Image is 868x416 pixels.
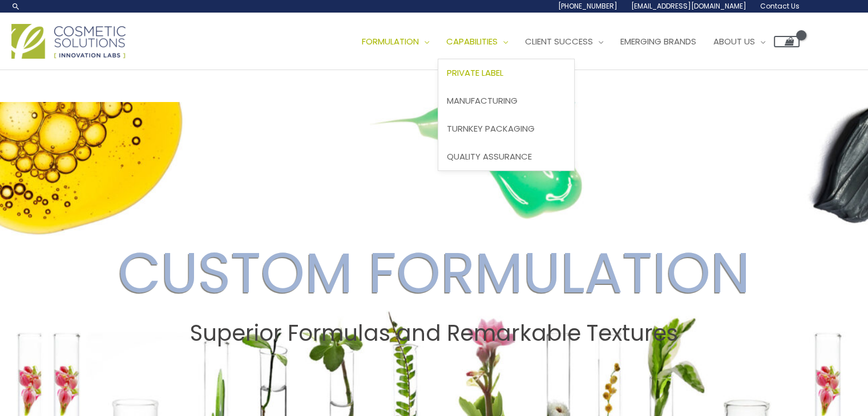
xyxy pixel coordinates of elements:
span: [EMAIL_ADDRESS][DOMAIN_NAME] [631,1,746,11]
a: Emerging Brands [612,25,705,59]
a: Manufacturing [438,87,574,115]
span: Manufacturing [447,95,518,107]
h2: CUSTOM FORMULATION [11,239,857,307]
span: Emerging Brands [620,35,696,47]
img: Cosmetic Solutions Logo [11,24,126,59]
span: [PHONE_NUMBER] [558,1,617,11]
span: Private Label [447,67,503,79]
h2: Superior Formulas and Remarkable Textures [11,320,857,346]
a: Private Label [438,59,574,87]
a: View Shopping Cart, empty [774,36,800,47]
a: About Us [705,25,774,59]
a: Turnkey Packaging [438,115,574,142]
nav: Site Navigation [345,25,800,59]
a: Formulation [353,25,438,59]
a: Client Success [516,25,612,59]
a: Capabilities [438,25,516,59]
span: Contact Us [760,1,800,11]
span: Formulation [362,35,419,47]
span: Turnkey Packaging [447,123,535,134]
span: Capabilities [446,35,498,47]
a: Search icon link [11,2,21,11]
span: Client Success [525,35,593,47]
a: Quality Assurance [438,142,574,170]
span: Quality Assurance [447,150,532,162]
span: About Us [713,35,755,47]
